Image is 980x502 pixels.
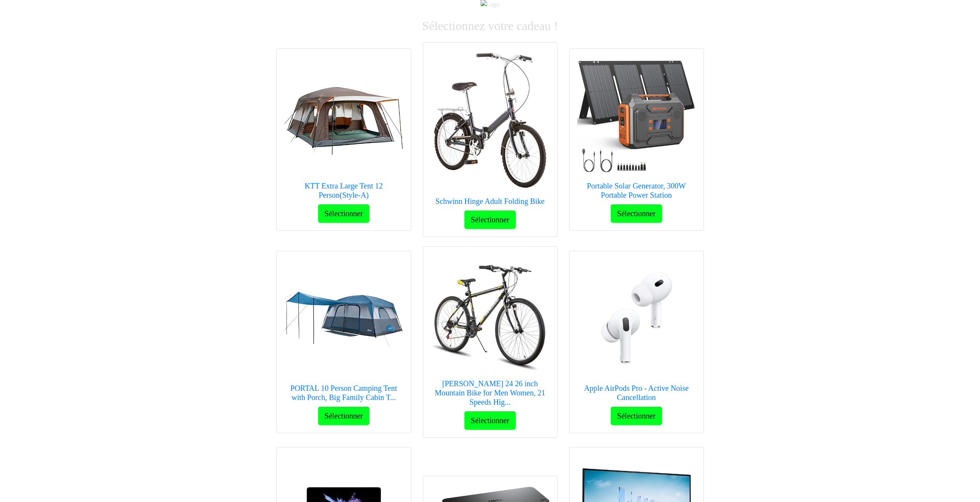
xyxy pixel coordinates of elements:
a: PORTAL 10 Person Camping Tent with Porch, Big Family Cabin Tent with 2 Rooms, 2 Doors, 2 Ground V... [285,259,403,407]
a: Schwinn Hinge Adult Folding Bike Schwinn Hinge Adult Folding Bike [431,50,549,210]
a: Apple AirPods Pro - Active Noise Cancellation Apple AirPods Pro - Active Noise Cancellation [577,259,696,407]
a: KTT Extra Large Tent 12 Person(Style-A) KTT Extra Large Tent 12 Person(Style-A) [285,57,403,204]
button: Sélectionner [464,210,516,229]
button: Sélectionner [464,411,516,430]
button: Sélectionner [611,204,662,223]
button: Sélectionner [318,407,370,425]
a: Portable Solar Generator, 300W Portable Power Station Portable Solar Generator, 300W Portable Pow... [577,57,696,204]
a: Hiland 24 26 inch Mountain Bike for Men Women, 21 Speeds High-Carbon Steel Frame, Sport Cycling M... [431,254,549,411]
h5: Schwinn Hinge Adult Folding Bike [431,197,549,206]
h5: Apple AirPods Pro - Active Noise Cancellation [577,384,696,402]
img: KTT Extra Large Tent 12 Person(Style-A) [285,57,403,175]
button: Sélectionner [318,204,370,223]
h2: Sélectionnez votre cadeau ! [276,18,704,33]
h5: [PERSON_NAME] 24 26 inch Mountain Bike for Men Women, 21 Speeds Hig... [431,379,549,407]
h5: KTT Extra Large Tent 12 Person(Style-A) [285,181,403,200]
h5: Portable Solar Generator, 300W Portable Power Station [577,181,696,200]
img: PORTAL 10 Person Camping Tent with Porch, Big Family Cabin Tent with 2 Rooms, 2 Doors, 2 Ground V... [285,259,403,377]
img: Apple AirPods Pro - Active Noise Cancellation [577,259,696,377]
img: Portable Solar Generator, 300W Portable Power Station [577,57,696,175]
img: Hiland 24 26 inch Mountain Bike for Men Women, 21 Speeds High-Carbon Steel Frame, Sport Cycling M... [431,254,549,373]
button: Sélectionner [611,407,662,425]
h5: PORTAL 10 Person Camping Tent with Porch, Big Family Cabin T... [285,384,403,402]
img: Schwinn Hinge Adult Folding Bike [431,50,549,190]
